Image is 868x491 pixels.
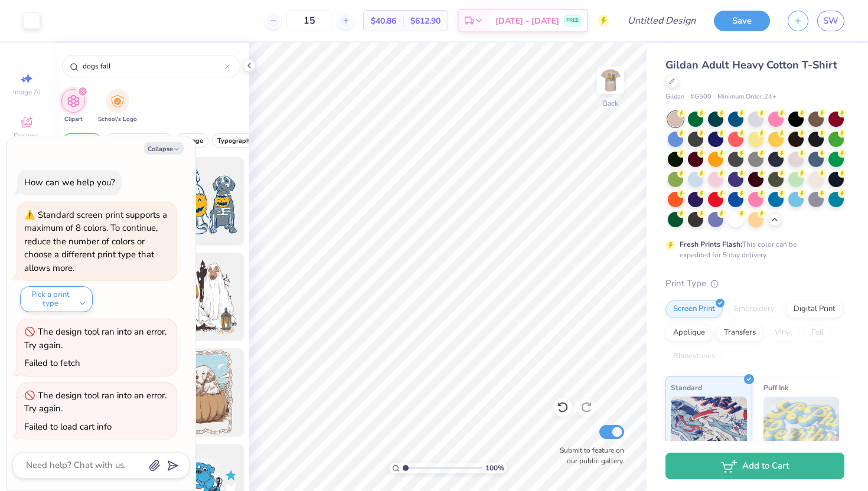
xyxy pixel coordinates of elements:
img: School's Logo Image [111,94,124,108]
span: Standard [671,381,702,394]
span: Clipart [64,115,83,124]
span: Gildan Adult Heavy Cotton T-Shirt [665,58,837,72]
span: Image AI [13,87,41,97]
div: Screen Print [665,300,723,318]
span: Minimum Order: 24 + [717,92,776,102]
div: Rhinestones [665,348,723,365]
button: filter button [63,133,102,148]
div: This color can be expedited for 5 day delivery. [680,239,825,260]
img: Clipart Image [67,94,80,108]
div: filter for Clipart [61,89,85,124]
div: The design tool ran into an error. Try again. [24,389,167,415]
input: Try "Stars" [81,60,225,72]
label: Submit to feature on our public gallery. [553,445,624,466]
span: Puff Ink [763,381,788,394]
span: School's Logo [98,115,137,124]
button: filter button [176,133,208,148]
input: – – [286,10,332,31]
div: How can we help you? [24,176,115,188]
div: filter for School's Logo [98,89,137,124]
div: Back [603,98,618,109]
div: Foil [804,324,831,342]
span: Designs [14,131,40,140]
img: Puff Ink [763,397,840,456]
img: Back [599,68,622,92]
div: Digital Print [786,300,843,318]
button: Collapse [144,142,184,155]
strong: Fresh Prints Flash: [680,240,742,249]
button: Save [714,11,770,31]
div: Embroidery [726,300,782,318]
div: Vinyl [767,324,800,342]
img: Standard [671,397,747,456]
span: SW [823,14,838,28]
span: Typography [217,136,253,145]
span: # G500 [690,92,712,102]
span: $612.90 [410,15,440,27]
div: The design tool ran into an error. Try again. [24,326,167,351]
input: Untitled Design [618,9,705,32]
button: Pick a print type [20,286,93,312]
button: filter button [98,89,137,124]
button: Add to Cart [665,453,844,479]
div: Failed to load cart info [24,421,112,433]
a: SW [817,11,844,31]
span: FREE [566,17,579,25]
div: Transfers [716,324,763,342]
span: Gildan [665,92,684,102]
div: Print Type [665,277,844,290]
div: Applique [665,324,713,342]
span: 100 % [485,463,504,473]
span: [DATE] - [DATE] [495,15,559,27]
div: Standard screen print supports a maximum of 8 colors. To continue, reduce the number of colors or... [24,209,167,274]
button: filter button [105,133,172,148]
span: $40.86 [371,15,396,27]
div: Failed to fetch [24,357,80,369]
button: filter button [61,89,85,124]
button: filter button [212,133,259,148]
